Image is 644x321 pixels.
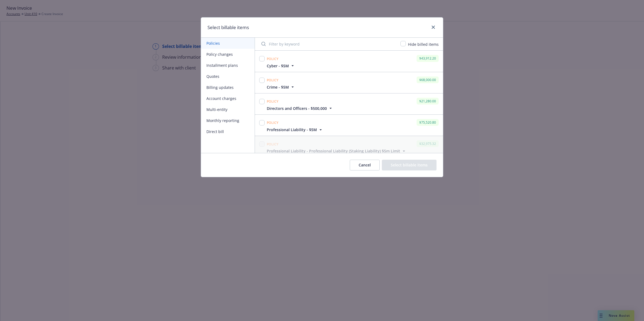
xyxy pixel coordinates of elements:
div: $75,520.80 [417,119,439,126]
button: Directors and Officers - $500,000 [267,106,333,111]
span: Policy [267,57,279,61]
button: Policy changes [201,49,255,60]
div: $68,000.00 [417,76,439,83]
button: Account charges [201,93,255,104]
span: Policy$32,975.32Professional Liability - Professional Liability (Staking Liability) $5m Limit [255,136,443,157]
button: Cyber - $5M [267,63,295,69]
button: Professional Liability - $5M [267,127,323,132]
span: Hide billed items [408,42,439,47]
span: Policy [267,120,279,125]
button: Direct bill [201,126,255,137]
button: Installment plans [201,60,255,71]
button: Cancel [350,160,380,170]
span: Policy [267,78,279,82]
span: Professional Liability - Professional Liability (Staking Liability) $5m Limit [267,148,400,154]
button: Crime - $5M [267,84,295,90]
button: Billing updates [201,82,255,93]
span: Directors and Officers - $500,000 [267,106,327,111]
div: $43,912.20 [417,55,439,62]
a: close [430,24,437,30]
span: Cyber - $5M [267,63,289,69]
span: Policy [267,142,279,146]
button: Professional Liability - Professional Liability (Staking Liability) $5m Limit [267,148,407,154]
h1: Select billable items [207,24,249,31]
span: Professional Liability - $5M [267,127,317,132]
button: Multi-entity [201,104,255,115]
button: Policies [201,38,255,49]
span: Policy [267,99,279,104]
div: $21,280.00 [417,98,439,104]
button: Quotes [201,71,255,82]
button: Monthly reporting [201,115,255,126]
input: Filter by keyword [258,39,397,49]
div: $32,975.32 [417,140,439,147]
span: Crime - $5M [267,84,289,90]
